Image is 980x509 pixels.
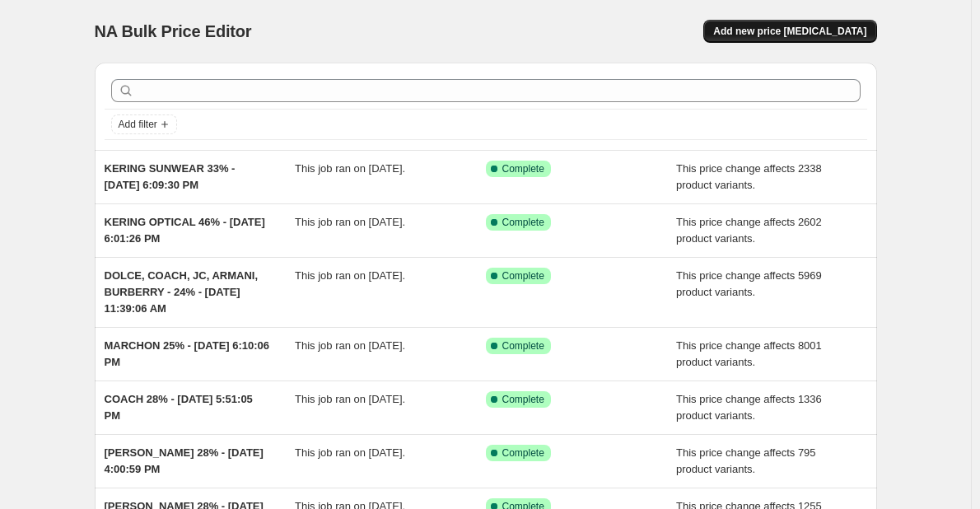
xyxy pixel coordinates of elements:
button: Add filter [111,114,177,134]
span: This job ran on [DATE]. [295,269,405,282]
span: This price change affects 2602 product variants. [676,216,822,245]
span: Complete [502,162,544,175]
span: Complete [502,216,544,229]
span: Complete [502,446,544,460]
span: Add new price [MEDICAL_DATA] [713,25,866,38]
span: This price change affects 8001 product variants. [676,339,822,368]
span: NA Bulk Price Editor [95,22,252,40]
span: Complete [502,393,544,406]
span: KERING SUNWEAR 33% - [DATE] 6:09:30 PM [105,162,236,191]
span: This price change affects 2338 product variants. [676,162,822,191]
span: This job ran on [DATE]. [295,216,405,228]
span: This job ran on [DATE]. [295,393,405,405]
span: This price change affects 1336 product variants. [676,393,822,422]
span: MARCHON 25% - [DATE] 6:10:06 PM [105,339,270,368]
span: KERING OPTICAL 46% - [DATE] 6:01:26 PM [105,216,265,245]
span: Add filter [119,118,157,131]
span: This price change affects 5969 product variants. [676,269,822,298]
span: This job ran on [DATE]. [295,162,405,175]
span: This job ran on [DATE]. [295,339,405,352]
button: Add new price [MEDICAL_DATA] [703,20,876,43]
span: [PERSON_NAME] 28% - [DATE] 4:00:59 PM [105,446,264,475]
span: This job ran on [DATE]. [295,446,405,459]
span: This price change affects 795 product variants. [676,446,816,475]
span: Complete [502,269,544,283]
span: DOLCE, COACH, JC, ARMANI, BURBERRY - 24% - [DATE] 11:39:06 AM [105,269,259,315]
span: COACH 28% - [DATE] 5:51:05 PM [105,393,253,422]
span: Complete [502,339,544,353]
